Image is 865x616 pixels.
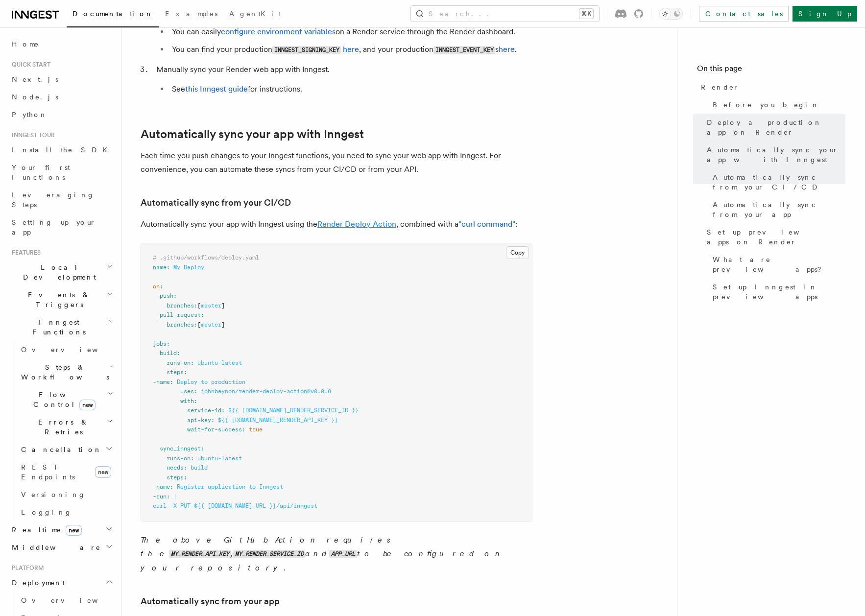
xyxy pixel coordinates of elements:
[221,407,225,414] span: :
[170,379,173,385] span: :
[458,219,515,229] a: "curl command"
[218,417,338,424] span: ${{ [DOMAIN_NAME]_RENDER_API_KEY }}
[707,227,845,247] span: Set up preview apps on Render
[21,596,122,604] span: Overview
[8,131,55,139] span: Inngest tour
[160,350,177,356] span: build
[17,358,115,386] button: Steps & Workflows
[343,45,359,54] a: here
[160,445,201,452] span: sync_inngest
[8,35,115,53] a: Home
[17,458,115,486] a: REST Endpointsnew
[8,141,115,159] a: Install the SDK
[8,88,115,106] a: Node.js
[66,525,82,536] span: new
[221,302,225,309] span: ]
[8,574,115,592] button: Deployment
[153,379,156,385] span: -
[197,321,201,328] span: [
[194,388,197,395] span: :
[197,455,242,462] span: ubuntu-latest
[184,464,187,471] span: :
[167,302,194,309] span: branches
[703,223,845,251] a: Set up preview apps on Render
[17,486,115,503] a: Versioning
[201,445,204,452] span: :
[8,341,115,521] div: Inngest Functions
[95,466,111,478] span: new
[8,61,50,69] span: Quick start
[159,3,223,26] a: Examples
[187,426,242,433] span: wait-for-success
[709,196,845,223] a: Automatically sync from your app
[167,264,170,271] span: :
[329,550,357,558] code: APP_URL
[8,106,115,123] a: Python
[579,9,593,19] kbd: ⌘K
[8,71,115,88] a: Next.js
[167,321,194,328] span: branches
[153,283,160,290] span: on
[699,6,789,22] a: Contact sales
[201,388,331,395] span: johnbeynon/render-deploy-action@v0.0.8
[156,483,170,490] span: name
[8,286,115,313] button: Events & Triggers
[713,200,845,219] span: Automatically sync from your app
[167,493,170,500] span: :
[160,283,163,290] span: :
[8,262,107,282] span: Local Development
[169,43,532,57] li: You can find your production , and your production s .
[228,407,359,414] span: ${{ [DOMAIN_NAME]_RENDER_SERVICE_ID }}
[221,27,336,36] a: configure environment variables
[17,417,106,437] span: Errors & Retries
[141,217,532,231] p: Automatically sync your app with Inngest using the , combined with a :
[169,550,231,558] code: MY_RENDER_API_KEY
[194,321,197,328] span: :
[713,172,845,192] span: Automatically sync from your CI/CD
[709,251,845,278] a: What are preview apps?
[173,493,177,500] span: |
[184,474,187,481] span: :
[12,164,70,181] span: Your first Functions
[170,483,173,490] span: :
[180,388,194,395] span: uses
[194,398,197,404] span: :
[167,359,191,366] span: runs-on
[201,321,221,328] span: master
[229,10,281,18] span: AgentKit
[153,63,532,96] li: Manually sync your Render web app with Inngest.
[141,535,504,572] em: The above GitHub Action requires the , and to be configured on your repository.
[8,249,41,257] span: Features
[72,10,153,18] span: Documentation
[194,302,197,309] span: :
[707,145,845,165] span: Automatically sync your app with Inngest
[12,39,39,49] span: Home
[713,255,845,274] span: What are preview apps?
[17,503,115,521] a: Logging
[187,417,211,424] span: api-key
[17,362,109,382] span: Steps & Workflows
[153,254,259,261] span: # .github/workflows/deploy.yaml
[153,483,156,490] span: -
[21,346,122,354] span: Overview
[17,413,115,441] button: Errors & Retries
[177,483,283,490] span: Register application to Inngest
[8,543,101,552] span: Middleware
[223,3,287,26] a: AgentKit
[17,386,115,413] button: Flow Controlnew
[17,341,115,358] a: Overview
[12,75,58,83] span: Next.js
[177,350,180,356] span: :
[17,441,115,458] button: Cancellation
[153,493,156,500] span: -
[506,246,529,259] button: Copy
[21,508,72,516] span: Logging
[17,390,108,409] span: Flow Control
[167,340,170,347] span: :
[703,114,845,141] a: Deploy a production app on Render
[79,400,96,410] span: new
[8,186,115,213] a: Leveraging Steps
[167,369,184,376] span: steps
[160,311,201,318] span: pull_request
[201,302,221,309] span: master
